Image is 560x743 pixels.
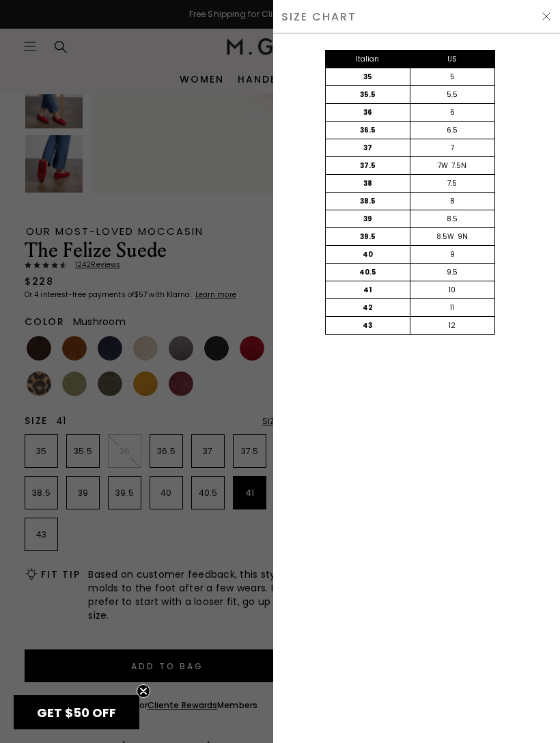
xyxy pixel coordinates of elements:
div: US [410,51,494,68]
div: 40.5 [326,264,410,281]
div: 41 [326,281,410,298]
div: 7W [438,160,448,171]
div: 8.5W [436,232,454,242]
div: 36 [326,104,410,121]
div: 39 [326,210,410,227]
div: 43 [326,317,410,334]
div: 37 [326,139,410,156]
div: 39.5 [326,228,410,245]
div: 38 [326,175,410,192]
div: Italian [326,51,410,68]
button: Close teaser [137,684,150,698]
div: 9N [458,232,468,242]
div: 5.5 [410,86,494,103]
div: 38.5 [326,193,410,210]
div: 40 [326,246,410,263]
div: 12 [410,317,494,334]
div: 7.5 [410,175,494,192]
div: 36.5 [326,122,410,139]
div: 5 [410,68,494,85]
div: 35.5 [326,86,410,103]
div: 35 [326,68,410,85]
div: 6.5 [410,122,494,139]
div: 9.5 [410,264,494,281]
div: 37.5 [326,157,410,174]
div: GET $50 OFFClose teaser [14,695,139,729]
div: 42 [326,299,410,316]
div: 10 [410,281,494,298]
div: 8 [410,193,494,210]
div: 9 [410,246,494,263]
div: 7.5N [451,160,466,171]
img: Hide Drawer [541,11,552,22]
div: 11 [410,299,494,316]
div: 8.5 [410,210,494,227]
span: GET $50 OFF [37,704,116,721]
div: 7 [410,139,494,156]
div: 6 [410,104,494,121]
